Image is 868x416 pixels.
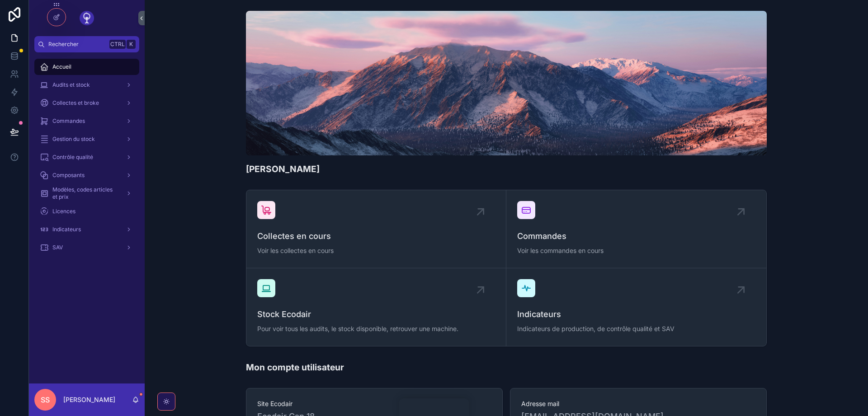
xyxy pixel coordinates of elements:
[109,40,126,49] span: Ctrl
[52,208,75,215] span: Licences
[52,226,81,233] span: Indicateurs
[34,185,139,201] a: Modèles, codes articles et prix
[34,95,139,111] a: Collectes et broke
[52,63,71,70] span: Accueil
[246,268,506,346] a: Stock EcodairPour voir tous les audits, le stock disponible, retrouver une machine.
[34,113,139,129] a: Commandes
[257,246,495,255] span: Voir les collectes en cours
[52,117,85,125] span: Commandes
[246,361,344,374] h1: Mon compte utilisateur
[257,324,495,333] span: Pour voir tous les audits, le stock disponible, retrouver une machine.
[52,99,99,107] span: Collectes et broke
[34,239,139,256] a: SAV
[246,163,320,175] h1: [PERSON_NAME]
[34,77,139,93] a: Audits et stock
[506,268,766,346] a: IndicateursIndicateurs de production, de contrôle qualité et SAV
[52,244,63,251] span: SAV
[521,399,755,408] span: Adresse mail
[80,11,94,25] img: App logo
[34,36,139,52] button: RechercherCtrlK
[257,230,495,243] span: Collectes en cours
[63,395,115,404] p: [PERSON_NAME]
[52,81,90,89] span: Audits et stock
[34,149,139,165] a: Contrôle qualité
[34,131,139,147] a: Gestion du stock
[34,203,139,220] a: Licences
[127,41,135,48] span: K
[34,221,139,238] a: Indicateurs
[41,394,50,405] span: SS
[34,59,139,75] a: Accueil
[257,308,495,321] span: Stock Ecodair
[246,190,506,268] a: Collectes en coursVoir les collectes en cours
[52,154,93,161] span: Contrôle qualité
[34,167,139,183] a: Composants
[257,399,491,408] span: Site Ecodair
[52,186,118,201] span: Modèles, codes articles et prix
[52,136,95,143] span: Gestion du stock
[517,246,755,255] span: Voir les commandes en cours
[517,230,755,243] span: Commandes
[29,52,145,267] div: scrollable content
[517,308,755,321] span: Indicateurs
[48,41,106,48] span: Rechercher
[52,172,85,179] span: Composants
[506,190,766,268] a: CommandesVoir les commandes en cours
[517,324,755,333] span: Indicateurs de production, de contrôle qualité et SAV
